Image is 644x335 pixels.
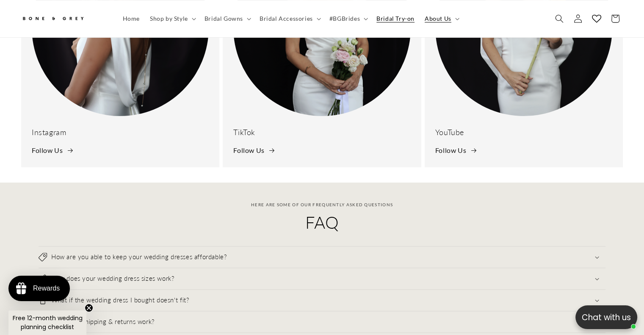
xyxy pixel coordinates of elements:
[8,310,86,335] div: Free 12-month wedding planning checklistClose teaser
[324,10,371,28] summary: #BGBrides
[329,15,360,22] span: #BGBrides
[376,15,415,22] span: Bridal Try-on
[123,15,140,22] span: Home
[51,253,227,261] h3: How are you able to keep your wedding dresses affordable?
[260,15,313,22] span: Bridal Accessories
[233,127,410,138] h3: TikTok
[13,314,83,331] span: Free 12-month wedding planning checklist
[33,285,60,292] div: Rewards
[435,127,612,138] h3: YouTube
[39,290,605,311] summary: What if the wedding dress I bought doesn't fit?
[435,144,478,157] a: Follow Us
[575,305,637,329] button: Open chatbox
[39,246,605,268] summary: How are you able to keep your wedding dresses affordable?
[550,9,569,28] summary: Search
[39,268,605,289] summary: How does your wedding dress sizes work?
[39,211,605,233] h2: FAQ
[205,15,243,22] span: Bridal Gowns
[254,10,324,28] summary: Bridal Accessories
[420,10,463,28] summary: About Us
[51,274,174,283] h3: How does your wedding dress sizes work?
[371,10,420,28] a: Bridal Try-on
[39,311,605,332] summary: How does shipping & returns work?
[18,8,109,29] a: Bone and Grey Bridal
[39,202,605,207] p: Here are some of our frequently asked questions
[575,311,637,324] p: Chat with us
[21,12,85,26] img: Bone and Grey Bridal
[199,10,254,28] summary: Bridal Gowns
[32,144,74,157] a: Follow Us
[425,15,451,22] span: About Us
[51,296,189,305] h3: What if the wedding dress I bought doesn't fit?
[85,304,93,312] button: Close teaser
[32,127,209,138] h3: Instagram
[145,10,199,28] summary: Shop by Style
[118,10,145,28] a: Home
[150,15,188,22] span: Shop by Style
[51,318,155,326] h3: How does shipping & returns work?
[233,144,276,157] a: Follow Us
